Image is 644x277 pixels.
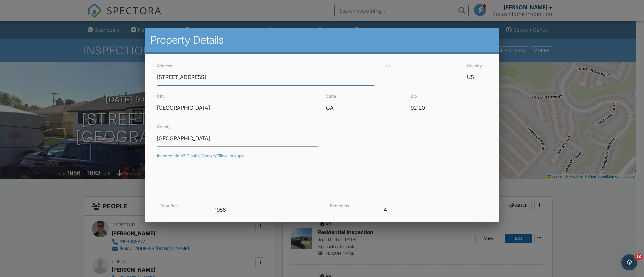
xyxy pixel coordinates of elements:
[635,254,643,260] span: 10
[382,63,390,68] label: Unit
[157,63,172,68] label: Address
[161,203,179,208] label: Year Built
[150,33,494,47] h2: Property Details
[157,153,487,159] div: Incorrect data? Disable Google/Zillow lookups.
[330,203,349,208] label: Bedrooms
[621,254,637,270] iframe: Intercom live chat
[326,94,336,99] label: State
[467,63,482,68] label: Country
[157,94,165,99] label: City
[411,94,417,99] label: Zip
[157,124,171,129] label: County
